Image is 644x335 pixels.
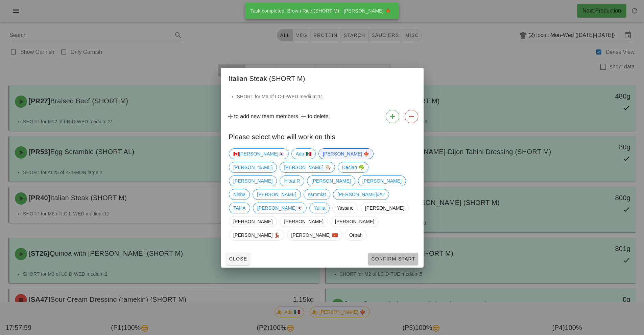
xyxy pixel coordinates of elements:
[342,162,364,172] span: Declan ☘️
[221,68,424,87] div: Italian Steak (SHORT M)
[323,149,369,159] span: [PERSON_NAME] 🍁
[226,253,250,265] button: Close
[335,216,374,227] span: [PERSON_NAME]
[233,203,246,213] span: TAHA
[349,230,362,240] span: Orpah
[337,189,385,200] span: [PERSON_NAME]###
[233,176,272,186] span: [PERSON_NAME]
[308,189,326,200] span: sammiat
[295,149,311,159] span: Ada 🇲🇽
[371,256,415,261] span: Confirm Start
[284,216,323,227] span: [PERSON_NAME]
[284,176,300,186] span: H'oat R
[368,253,418,265] button: Confirm Start
[233,230,280,240] span: [PERSON_NAME] 💃🏽
[221,107,424,126] div: to add new team members. to delete.
[257,189,296,200] span: [PERSON_NAME]
[233,189,245,200] span: Nisha
[221,126,424,146] div: Please select who will work on this
[257,203,302,213] span: [PERSON_NAME]🇰🇷
[237,93,415,100] li: SHORT for M6 of LC-L-WED medium:11
[311,176,351,186] span: [PERSON_NAME]
[362,176,401,186] span: [PERSON_NAME]
[233,162,272,172] span: [PERSON_NAME]
[229,256,247,261] span: Close
[291,230,338,240] span: [PERSON_NAME] 🇻🇳
[337,203,353,213] span: Yassine
[314,203,325,213] span: Yullia
[284,162,331,172] span: [PERSON_NAME] 👨🏼‍🍳
[365,203,404,213] span: [PERSON_NAME]
[233,149,284,159] span: 🇨🇦[PERSON_NAME]🇰🇷
[233,216,272,227] span: [PERSON_NAME]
